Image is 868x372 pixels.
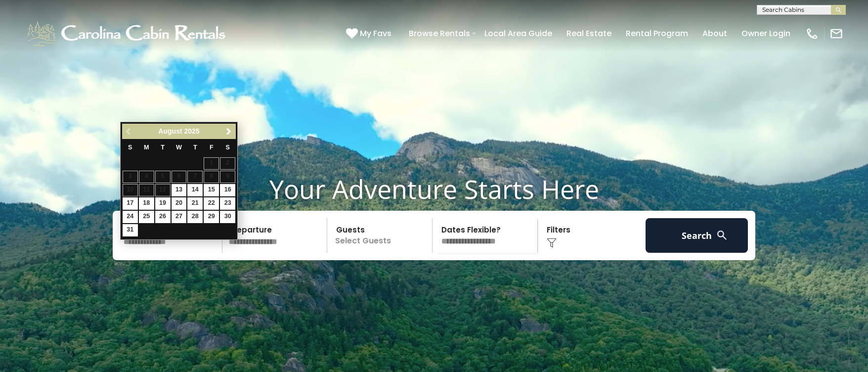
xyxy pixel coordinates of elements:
span: Sunday [128,144,132,151]
a: 28 [187,211,203,223]
span: 2025 [184,127,199,135]
span: Thursday [193,144,197,151]
a: Next [222,125,235,138]
button: Search [646,218,748,253]
a: 22 [204,197,219,210]
a: 26 [155,211,171,223]
a: 18 [139,197,154,210]
img: filter--v1.png [547,238,557,248]
a: 15 [204,184,219,196]
span: My Favs [360,27,391,40]
span: Wednesday [176,144,182,151]
a: Rental Program [621,25,693,42]
a: Real Estate [562,25,616,42]
img: phone-regular-white.png [805,27,819,41]
img: search-regular-white.png [716,229,728,241]
h1: Your Adventure Starts Here [7,174,861,204]
a: 13 [172,184,187,196]
a: 20 [172,197,187,210]
a: 16 [220,184,235,196]
a: 29 [204,211,219,223]
a: 14 [187,184,203,196]
span: Monday [144,144,149,151]
p: Select Guests [330,218,432,253]
img: mail-regular-white.png [829,27,843,41]
span: August [158,127,182,135]
img: White-1-1-2.png [25,19,230,48]
span: Next [225,128,233,136]
a: About [697,25,732,42]
a: 25 [139,211,154,223]
span: Friday [210,144,214,151]
a: My Favs [346,27,394,40]
span: Saturday [226,144,230,151]
a: Browse Rentals [404,25,475,42]
a: 21 [187,197,203,210]
a: 17 [123,197,138,210]
a: 23 [220,197,235,210]
a: 24 [123,211,138,223]
a: Local Area Guide [479,25,557,42]
a: 27 [172,211,187,223]
a: 19 [155,197,171,210]
a: 30 [220,211,235,223]
a: 31 [123,224,138,236]
a: Owner Login [737,25,795,42]
span: Tuesday [161,144,165,151]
